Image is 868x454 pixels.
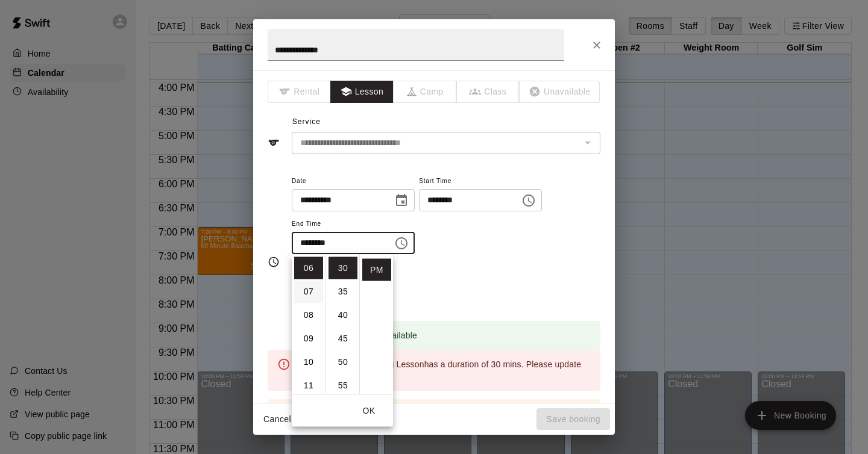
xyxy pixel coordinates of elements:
svg: Timing [268,256,280,268]
svg: Service [268,137,280,149]
li: 35 minutes [329,281,357,303]
ul: Select meridiem [359,255,393,394]
ul: Select hours [292,255,325,394]
li: 11 hours [294,375,323,397]
span: The type of an existing booking cannot be changed [457,81,520,103]
span: End Time [292,216,415,232]
button: Choose date, selected date is Sep 18, 2025 [389,188,414,213]
span: The type of an existing booking cannot be changed [394,81,457,103]
ul: Select minutes [325,255,359,394]
button: Cancel [258,408,297,431]
div: The service of an existing booking cannot be changed [292,132,600,154]
li: 10 hours [294,351,323,373]
span: Date [292,173,415,190]
span: Service [292,117,321,126]
span: The type of an existing booking cannot be changed [520,81,600,103]
li: 45 minutes [329,328,357,350]
li: 7 hours [294,281,323,303]
li: 6 hours [294,257,323,279]
button: Lesson [330,81,394,103]
li: 40 minutes [329,304,357,326]
li: 30 minutes [329,257,357,279]
button: Close [586,34,608,56]
li: 50 minutes [329,351,357,373]
div: 30 Minute Softball Hitting Lesson has a duration of 30 mins . Please update the start and end times. [298,353,591,387]
span: Start Time [419,173,542,190]
li: 8 hours [294,304,323,326]
li: PM [362,259,391,281]
button: Choose time, selected time is 6:30 PM [517,188,541,213]
button: Choose time, selected time is 6:30 PM [389,231,414,255]
span: The type of an existing booking cannot be changed [268,81,331,103]
li: 9 hours [294,328,323,350]
li: 55 minutes [329,375,357,397]
button: OK [350,400,388,422]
